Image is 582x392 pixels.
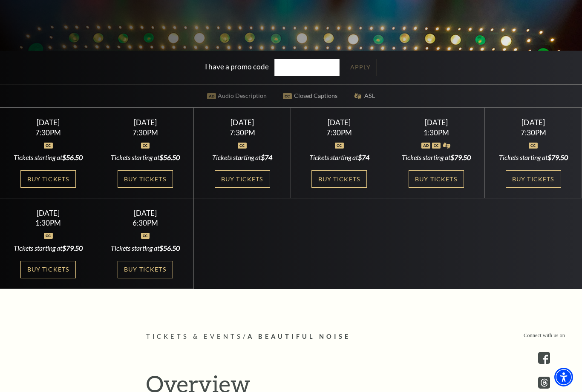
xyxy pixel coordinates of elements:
span: $56.50 [62,153,83,161]
span: $79.50 [450,153,471,161]
a: Buy Tickets [311,170,367,188]
a: Buy Tickets [215,170,270,188]
span: $79.50 [547,153,568,161]
p: / [146,332,436,342]
div: 1:30PM [10,219,86,226]
p: Connect with us on [524,332,565,340]
div: [DATE] [10,118,86,127]
a: Buy Tickets [409,170,464,188]
div: Accessibility Menu [554,368,573,386]
span: $74 [358,153,369,161]
div: [DATE] [107,118,183,127]
div: 1:30PM [398,129,474,136]
span: A Beautiful Noise [248,333,351,340]
div: 6:30PM [107,219,183,226]
div: Tickets starting at [10,153,86,162]
a: threads.com - open in a new tab [538,377,550,389]
div: Tickets starting at [495,153,571,162]
div: 7:30PM [495,129,571,136]
span: $79.50 [62,244,83,252]
span: $56.50 [159,153,180,161]
div: 7:30PM [204,129,280,136]
div: Tickets starting at [204,153,280,162]
div: Tickets starting at [10,243,86,253]
div: [DATE] [204,118,280,127]
div: [DATE] [495,118,571,127]
div: Tickets starting at [301,153,377,162]
span: Tickets & Events [146,333,243,340]
div: [DATE] [398,118,474,127]
span: $74 [261,153,272,161]
label: I have a promo code [205,62,269,71]
a: facebook - open in a new tab [538,352,550,364]
div: [DATE] [107,209,183,217]
div: Tickets starting at [107,243,183,253]
a: Buy Tickets [20,170,76,188]
div: 7:30PM [301,129,377,136]
a: Buy Tickets [506,170,561,188]
div: 7:30PM [107,129,183,136]
span: $56.50 [159,244,180,252]
a: Buy Tickets [20,261,76,278]
div: [DATE] [301,118,377,127]
a: Buy Tickets [118,170,173,188]
a: Buy Tickets [118,261,173,278]
div: Tickets starting at [107,153,183,162]
div: Tickets starting at [398,153,474,162]
div: 7:30PM [10,129,86,136]
div: [DATE] [10,209,86,217]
